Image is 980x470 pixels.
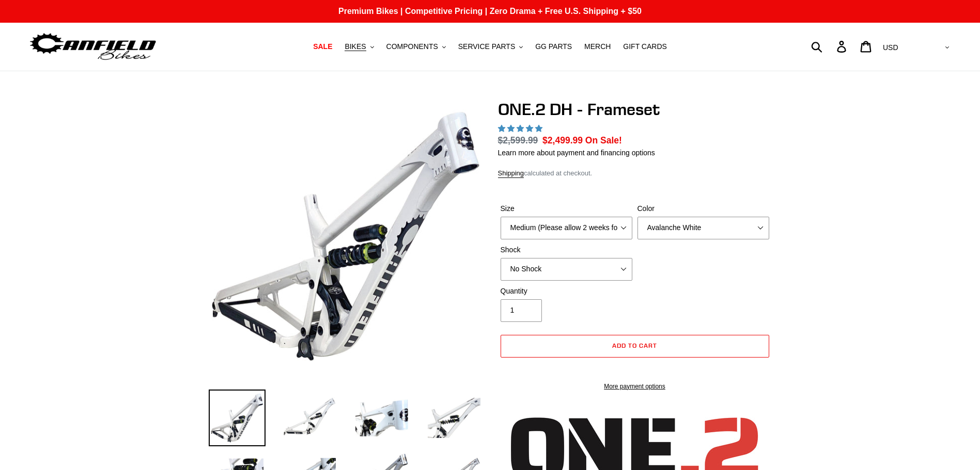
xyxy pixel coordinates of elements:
[453,40,528,54] button: SERVICE PARTS
[501,245,632,255] label: Shock
[339,40,379,54] button: BIKES
[308,40,337,54] a: SALE
[817,35,843,58] input: Search
[585,134,622,147] span: On Sale!
[353,390,410,446] img: Load image into Gallery viewer, ONE.2 DH - Frameset
[618,40,672,54] a: GIFT CARDS
[498,135,538,145] s: $2,599.99
[386,42,438,51] span: COMPONENTS
[498,169,524,178] a: Shipping
[381,40,451,54] button: COMPONENTS
[281,390,338,446] img: Load image into Gallery viewer, ONE.2 DH - Frameset
[612,342,657,349] span: Add to cart
[637,203,769,214] label: Color
[498,168,772,179] div: calculated at checkout.
[535,42,572,51] span: GG PARTS
[542,135,583,145] span: $2,499.99
[498,149,655,157] a: Learn more about payment and financing options
[313,42,332,51] span: SALE
[501,382,769,391] a: More payment options
[209,390,266,446] img: Load image into Gallery viewer, ONE.2 DH - Frameset
[530,40,577,54] a: GG PARTS
[501,286,632,297] label: Quantity
[498,124,545,133] span: 5.00 stars
[426,390,483,446] img: Load image into Gallery viewer, ONE.2 DH - Frameset
[579,40,616,54] a: MERCH
[501,335,769,358] button: Add to cart
[623,42,667,51] span: GIFT CARDS
[345,42,366,51] span: BIKES
[458,42,515,51] span: SERVICE PARTS
[501,203,632,214] label: Size
[28,30,158,63] img: Canfield Bikes
[498,100,772,119] h1: ONE.2 DH - Frameset
[584,42,611,51] span: MERCH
